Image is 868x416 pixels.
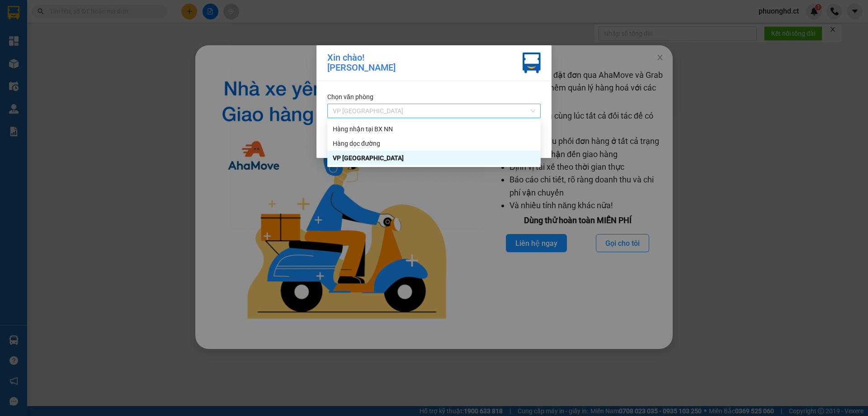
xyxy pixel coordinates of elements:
[333,104,535,118] span: VP Hà Đông
[523,53,541,73] img: vxr-icon
[327,122,541,136] div: Hàng nhận tại BX NN
[327,151,541,165] div: VP Hà Đông
[333,139,535,148] div: Hàng dọc đường
[327,53,396,73] div: Xin chào! [PERSON_NAME]
[327,136,541,151] div: Hàng dọc đường
[327,92,541,102] div: Chọn văn phòng
[333,124,535,134] div: Hàng nhận tại BX NN
[333,153,535,163] div: VP [GEOGRAPHIC_DATA]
